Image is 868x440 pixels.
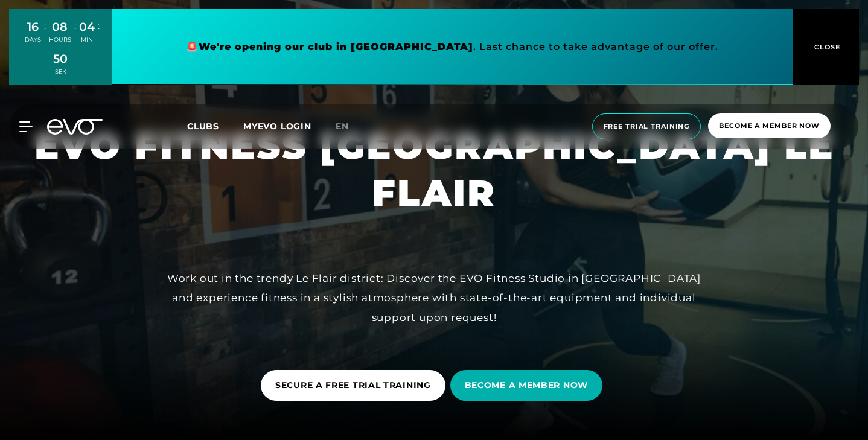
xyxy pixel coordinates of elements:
[81,36,93,43] font: MIN
[336,120,363,133] a: en
[167,272,701,324] font: Work out in the trendy Le Flair district: Discover the EVO Fitness Studio in [GEOGRAPHIC_DATA] an...
[336,121,349,132] font: en
[604,122,690,130] font: Free trial training
[187,121,219,132] font: Clubs
[52,19,68,34] font: 08
[704,113,834,139] a: Become a member now
[719,121,820,130] font: Become a member now
[261,361,450,410] a: SECURE A FREE TRIAL TRAINING
[53,51,68,66] font: 50
[187,120,243,132] a: Clubs
[814,43,841,51] font: CLOSE
[79,19,95,34] font: 04
[450,361,607,410] a: BECOME A MEMBER NOW
[74,20,76,31] font: :
[27,19,39,34] font: 16
[589,113,705,139] a: Free trial training
[465,380,588,391] font: BECOME A MEMBER NOW
[25,36,41,43] font: DAYS
[55,68,66,75] font: SEK
[275,380,431,391] font: SECURE A FREE TRIAL TRAINING
[243,121,311,132] a: MYEVO LOGIN
[793,9,859,85] button: CLOSE
[49,36,71,43] font: HOURS
[44,20,46,31] font: :
[98,20,100,31] font: :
